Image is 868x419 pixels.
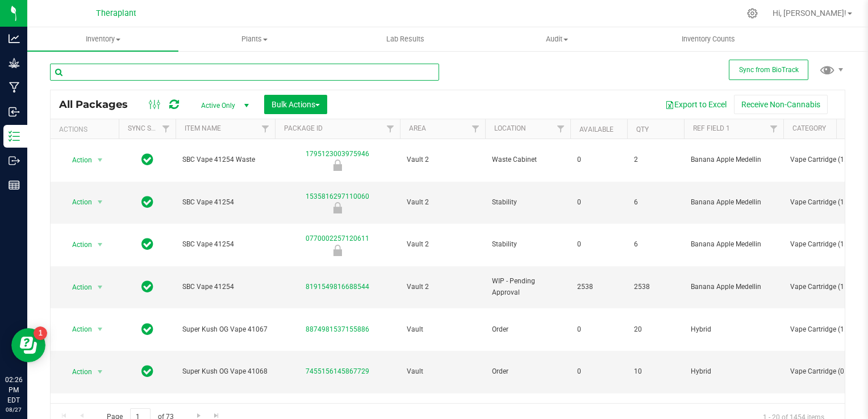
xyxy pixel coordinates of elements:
[93,321,107,337] span: select
[93,152,107,168] span: select
[633,27,784,51] a: Inventory Counts
[50,64,439,81] input: Search Package ID, Item Name, SKU, Lot or Part Number...
[9,155,20,166] inline-svg: Outbound
[407,197,478,208] span: Vault 2
[691,366,777,377] span: Hybrid
[93,364,107,380] span: select
[11,328,45,362] iframe: Resource center
[634,282,677,292] span: 2538
[577,239,620,250] span: 0
[691,197,777,208] span: Banana Apple Medellin
[634,154,677,165] span: 2
[492,324,564,335] span: Order
[306,367,369,375] a: 7455156145867729
[185,124,221,132] a: Item Name
[93,237,107,253] span: select
[773,9,846,18] span: Hi, [PERSON_NAME]!
[693,124,730,132] a: Ref Field 1
[691,154,777,165] span: Banana Apple Medellin
[62,194,93,210] span: Action
[371,34,440,44] span: Lab Results
[62,237,93,253] span: Action
[256,119,275,139] a: Filter
[264,95,327,114] button: Bulk Actions
[577,366,620,377] span: 0
[492,197,564,208] span: Stability
[577,324,620,335] span: 0
[128,124,172,132] a: Sync Status
[273,245,402,256] div: Newly Received
[9,57,20,69] inline-svg: Grow
[407,154,478,165] span: Vault 2
[5,375,22,405] p: 02:26 PM EDT
[141,321,153,337] span: In Sync
[579,125,614,133] a: Available
[745,8,759,19] div: Manage settings
[306,150,369,158] a: 1795123003975946
[157,119,176,139] a: Filter
[182,324,268,335] span: Super Kush OG Vape 41067
[636,125,649,133] a: Qty
[141,194,153,210] span: In Sync
[141,152,153,167] span: In Sync
[691,282,777,292] span: Banana Apple Medellin
[34,326,47,340] iframe: Resource center unread badge
[27,34,178,44] span: Inventory
[658,95,734,114] button: Export to Excel
[9,106,20,118] inline-svg: Inbound
[306,325,369,333] a: 8874981537155886
[93,194,107,210] span: select
[634,366,677,377] span: 10
[62,279,93,295] span: Action
[273,202,402,213] div: Newly Received
[381,119,400,139] a: Filter
[273,160,402,171] div: Newly Received
[306,234,369,242] a: 0770002257120611
[9,131,20,142] inline-svg: Inventory
[141,363,153,379] span: In Sync
[492,239,564,250] span: Stability
[27,27,178,51] a: Inventory
[179,34,329,44] span: Plants
[666,34,750,44] span: Inventory Counts
[141,279,153,295] span: In Sync
[577,154,620,165] span: 0
[178,27,329,51] a: Plants
[407,282,478,292] span: Vault 2
[466,119,485,139] a: Filter
[552,119,570,139] a: Filter
[691,324,777,335] span: Hybrid
[492,154,564,165] span: Waste Cabinet
[59,125,114,133] div: Actions
[407,239,478,250] span: Vault 2
[182,282,268,292] span: SBC Vape 41254
[634,197,677,208] span: 6
[492,366,564,377] span: Order
[494,124,526,132] a: Location
[182,239,268,250] span: SBC Vape 41254
[765,119,783,139] a: Filter
[5,405,22,414] p: 08/27
[739,66,799,74] span: Sync from BioTrack
[59,98,139,111] span: All Packages
[407,324,478,335] span: Vault
[634,324,677,335] span: 20
[330,27,481,51] a: Lab Results
[62,321,93,337] span: Action
[634,239,677,250] span: 6
[306,192,369,200] a: 1535816297110060
[492,276,564,298] span: WIP - Pending Approval
[409,124,426,132] a: Area
[182,366,268,377] span: Super Kush OG Vape 41068
[729,60,808,80] button: Sync from BioTrack
[577,197,620,208] span: 0
[182,197,268,208] span: SBC Vape 41254
[691,239,777,250] span: Banana Apple Medellin
[9,82,20,93] inline-svg: Manufacturing
[62,364,93,380] span: Action
[182,154,268,165] span: SBC Vape 41254 Waste
[482,34,632,44] span: Audit
[407,366,478,377] span: Vault
[62,152,93,168] span: Action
